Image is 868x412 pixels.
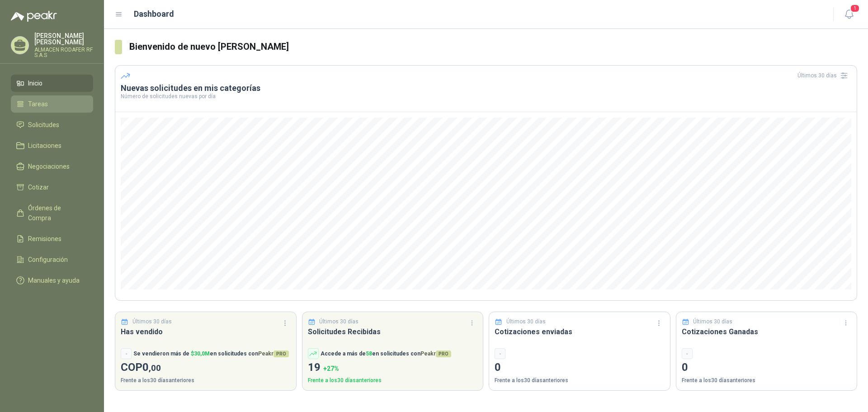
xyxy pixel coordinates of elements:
[28,120,59,130] span: Solicitudes
[121,348,132,359] div: -
[28,275,80,285] span: Manuales y ayuda
[133,350,289,358] p: Se vendieron más de en solicitudes con
[319,317,359,326] p: Últimos 30 días
[28,234,61,244] span: Remisiones
[11,251,93,268] a: Configuración
[11,230,93,247] a: Remisiones
[11,158,93,175] a: Negociaciones
[682,348,693,359] div: -
[28,99,48,109] span: Tareas
[121,376,291,385] p: Frente a los 30 días anteriores
[11,11,57,22] img: Logo peakr
[142,361,161,374] span: 0
[321,350,451,358] p: Accede a más de en solicitudes con
[436,350,451,357] span: PRO
[28,255,68,265] span: Configuración
[506,317,546,326] p: Últimos 30 días
[797,68,851,83] div: Últimos 30 días
[682,359,852,376] p: 0
[28,161,70,171] span: Negociaciones
[129,40,857,54] h3: Bienvenido de nuevo [PERSON_NAME]
[149,363,161,373] span: ,00
[28,182,49,192] span: Cotizar
[274,350,289,357] span: PRO
[495,359,665,376] p: 0
[841,6,857,23] button: 1
[28,78,42,88] span: Inicio
[366,350,372,357] span: 58
[682,376,852,385] p: Frente a los 30 días anteriores
[11,95,93,113] a: Tareas
[495,376,665,385] p: Frente a los 30 días anteriores
[34,33,93,45] p: [PERSON_NAME] [PERSON_NAME]
[11,75,93,92] a: Inicio
[11,116,93,133] a: Solicitudes
[693,317,732,326] p: Últimos 30 días
[11,272,93,289] a: Manuales y ayuda
[121,94,851,99] p: Número de solicitudes nuevas por día
[28,203,85,223] span: Órdenes de Compra
[11,199,93,227] a: Órdenes de Compra
[495,326,665,337] h3: Cotizaciones enviadas
[308,376,478,385] p: Frente a los 30 días anteriores
[121,326,291,337] h3: Has vendido
[323,365,339,372] span: + 27 %
[258,350,289,357] span: Peakr
[308,326,478,337] h3: Solicitudes Recibidas
[11,179,93,196] a: Cotizar
[308,359,478,376] p: 19
[11,137,93,154] a: Licitaciones
[850,4,860,13] span: 1
[34,47,93,58] p: ALMACEN RODAFER RF S.A.S
[121,359,291,376] p: COP
[28,141,61,151] span: Licitaciones
[132,317,172,326] p: Últimos 30 días
[121,83,851,94] h3: Nuevas solicitudes en mis categorías
[420,350,451,357] span: Peakr
[495,348,505,359] div: -
[682,326,852,337] h3: Cotizaciones Ganadas
[134,8,174,20] h1: Dashboard
[191,350,210,357] span: $ 30,0M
